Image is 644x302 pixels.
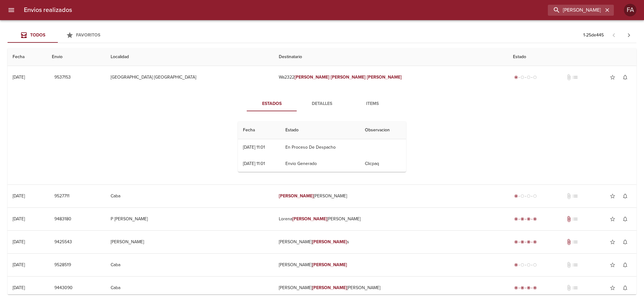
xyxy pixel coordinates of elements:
[274,231,508,253] td: [PERSON_NAME] s
[533,194,537,198] span: radio_button_unchecked
[572,74,578,80] span: No tiene pedido asociado
[13,216,25,222] div: [DATE]
[312,239,347,244] em: [PERSON_NAME]
[609,74,616,80] span: star_border
[606,190,619,202] button: Agregar a favoritos
[279,193,314,199] em: [PERSON_NAME]
[624,4,636,16] div: Abrir información de usuario
[609,239,616,245] span: star_border
[606,71,619,84] button: Agregar a favoritos
[106,231,274,253] td: [PERSON_NAME]
[367,74,402,80] em: [PERSON_NAME]
[52,213,74,225] button: 9483180
[106,66,274,89] td: [GEOGRAPHIC_DATA] [GEOGRAPHIC_DATA]
[238,121,406,172] table: Tabla de seguimiento
[514,194,518,198] span: radio_button_checked
[312,285,347,290] em: [PERSON_NAME]
[513,262,538,268] div: Generado
[513,285,538,291] div: Entregado
[24,5,72,15] h6: Envios realizados
[606,259,619,271] button: Agregar a favoritos
[533,263,537,267] span: radio_button_unchecked
[527,240,531,244] span: radio_button_checked
[52,72,73,83] button: 9537153
[520,286,524,290] span: radio_button_checked
[513,216,538,222] div: Entregado
[566,262,572,268] span: No tiene documentos adjuntos
[520,75,524,79] span: radio_button_unchecked
[294,74,329,80] em: [PERSON_NAME]
[54,261,71,269] span: 9528519
[527,194,531,198] span: radio_button_unchecked
[13,262,25,267] div: [DATE]
[527,263,531,267] span: radio_button_unchecked
[619,71,631,84] button: Activar notificaciones
[76,32,100,38] span: Favoritos
[274,254,508,276] td: [PERSON_NAME]
[514,263,518,267] span: radio_button_checked
[106,208,274,230] td: P [PERSON_NAME]
[566,285,572,291] span: No tiene documentos adjuntos
[13,193,25,199] div: [DATE]
[572,262,578,268] span: No tiene pedido asociado
[301,100,344,108] span: Detalles
[331,74,366,80] em: [PERSON_NAME]
[54,74,71,81] span: 9537153
[13,239,25,244] div: [DATE]
[527,75,531,79] span: radio_button_unchecked
[274,185,508,207] td: [PERSON_NAME]
[583,32,604,38] p: 1 - 25 de 445
[566,193,572,199] span: No tiene documentos adjuntos
[13,74,25,80] div: [DATE]
[8,28,108,43] div: Tabs Envios
[609,193,616,199] span: star_border
[514,75,518,79] span: radio_button_checked
[106,48,274,66] th: Localidad
[622,262,628,268] span: notifications_none
[52,259,74,271] button: 9528519
[621,28,636,43] span: Pagina siguiente
[609,262,616,268] span: star_border
[52,236,74,248] button: 9425543
[622,239,628,245] span: notifications_none
[106,277,274,299] td: Caba
[514,286,518,290] span: radio_button_checked
[360,121,406,139] th: Observacion
[520,263,524,267] span: radio_button_unchecked
[47,48,106,66] th: Envio
[274,277,508,299] td: [PERSON_NAME] [PERSON_NAME]
[514,240,518,244] span: radio_button_checked
[606,213,619,225] button: Agregar a favoritos
[514,217,518,221] span: radio_button_checked
[274,208,508,230] td: Lorena [PERSON_NAME]
[622,193,628,199] span: notifications_none
[566,216,572,222] span: Tiene documentos adjuntos
[606,282,619,294] button: Agregar a favoritos
[624,4,636,16] div: FA
[54,215,71,223] span: 9483180
[238,121,280,139] th: Fecha
[312,262,347,267] em: [PERSON_NAME]
[622,285,628,291] span: notifications_none
[572,216,578,222] span: No tiene pedido asociado
[54,238,72,246] span: 9425543
[54,192,69,200] span: 9527711
[533,217,537,221] span: radio_button_checked
[243,145,265,150] div: [DATE] 11:01
[52,282,75,294] button: 9443090
[4,3,19,18] button: menu
[566,239,572,245] span: Tiene documentos adjuntos
[619,213,631,225] button: Activar notificaciones
[106,254,274,276] td: Caba
[280,139,360,156] td: En Proceso De Despacho
[572,193,578,199] span: No tiene pedido asociado
[52,190,72,202] button: 9527711
[548,5,603,16] input: buscar
[280,121,360,139] th: Estado
[274,66,508,89] td: Wa2322
[609,285,616,291] span: star_border
[572,285,578,291] span: No tiene pedido asociado
[619,236,631,248] button: Activar notificaciones
[527,286,531,290] span: radio_button_checked
[533,240,537,244] span: radio_button_checked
